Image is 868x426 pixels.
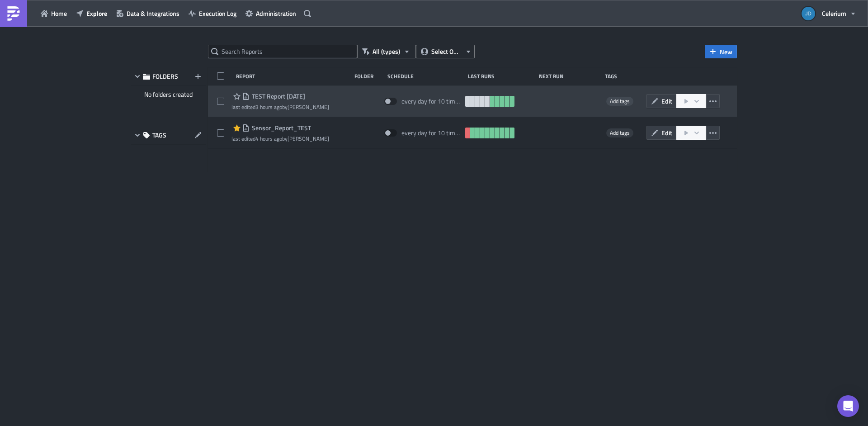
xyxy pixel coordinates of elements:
div: Report [236,73,350,80]
input: Search Reports [208,45,357,58]
div: last edited by [PERSON_NAME] [231,135,329,142]
button: Edit [646,126,677,140]
div: Next Run [539,73,601,80]
span: Add tags [606,128,633,137]
div: Tags [605,73,643,80]
span: Administration [256,9,296,18]
span: Sensor_Report_TEST [250,124,311,132]
div: every day for 10 times [401,97,461,105]
span: TAGS [152,131,166,139]
span: Home [51,9,67,18]
div: Last Runs [468,73,534,80]
span: Explore [86,9,107,18]
button: Home [36,6,71,20]
span: Add tags [610,97,630,105]
div: Folder [354,73,383,80]
span: New [720,47,732,57]
div: No folders created [131,86,206,103]
button: Explore [71,6,112,20]
span: Edit [661,96,672,106]
button: Administration [241,6,301,20]
span: Edit [661,128,672,137]
div: last edited by [PERSON_NAME] [231,104,329,110]
button: Select Owner [416,45,475,58]
button: All (types) [357,45,416,58]
span: Add tags [610,128,630,137]
button: Data & Integrations [112,6,184,20]
time: 2025-10-14T09:59:15Z [255,134,282,143]
img: Avatar [801,6,816,21]
button: Celerium [796,4,861,24]
div: every day for 10 times [401,129,461,137]
span: TEST Report 2025-10-14 [250,92,305,100]
span: FOLDERS [152,72,178,80]
span: Select Owner [431,47,462,57]
div: Schedule [387,73,463,80]
img: PushMetrics [6,6,21,21]
time: 2025-10-14T10:22:35Z [255,103,282,111]
span: All (types) [373,47,400,57]
span: Execution Log [199,9,236,18]
div: Open Intercom Messenger [837,395,859,417]
button: Execution Log [184,6,241,20]
span: Add tags [606,97,633,106]
button: Edit [646,94,677,108]
button: New [705,45,737,58]
span: Celerium [822,9,846,18]
span: Data & Integrations [127,9,179,18]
